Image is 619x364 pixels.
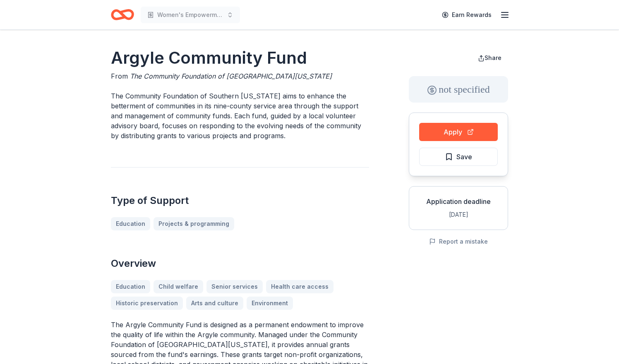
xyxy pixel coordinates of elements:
[141,7,240,23] button: Women's Empowerment Series
[111,217,150,230] a: Education
[130,72,332,80] span: The Community Foundation of [GEOGRAPHIC_DATA][US_STATE]
[419,148,498,166] button: Save
[416,196,501,206] div: Application deadline
[429,237,488,247] button: Report a mistake
[111,194,369,207] h2: Type of Support
[154,217,234,230] a: Projects & programming
[485,54,501,61] span: Share
[419,123,498,141] button: Apply
[416,210,501,220] div: [DATE]
[437,7,497,22] a: Earn Rewards
[111,257,369,270] h2: Overview
[111,71,369,81] div: From
[456,151,472,162] span: Save
[471,50,508,66] button: Share
[409,76,508,103] div: not specified
[111,46,369,69] h1: Argyle Community Fund
[111,5,134,24] a: Home
[157,10,223,20] span: Women's Empowerment Series
[111,91,369,141] p: The Community Foundation of Southern [US_STATE] aims to enhance the betterment of communities in ...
